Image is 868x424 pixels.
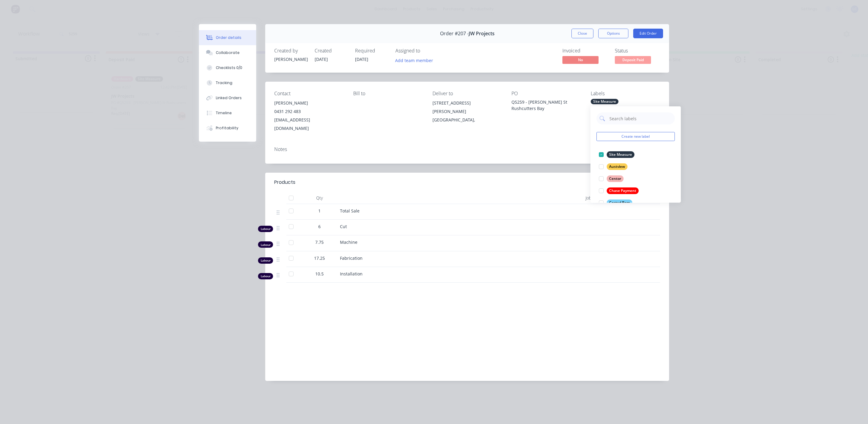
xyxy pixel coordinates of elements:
span: No [562,56,599,64]
span: 6 [318,223,321,230]
button: Linked Orders [199,90,256,105]
div: Bill to [353,91,423,96]
div: [EMAIL_ADDRESS][DOMAIN_NAME] [274,116,344,133]
div: 0431 292 483 [274,107,344,116]
div: Deliver to [432,91,502,96]
button: Add team member [395,56,436,64]
div: Tracking [216,80,232,86]
button: Add team member [392,56,436,64]
div: Labour [258,273,273,279]
div: Contact [274,91,344,96]
span: JW Projects [469,31,495,36]
div: Labour [258,257,273,264]
button: Deposit Paid [615,56,651,65]
div: Products [274,179,295,186]
span: Cut [340,224,347,229]
div: Labels [591,91,660,96]
div: Centor [607,175,624,182]
div: PO [511,91,581,96]
button: Edit Order [633,29,663,38]
button: Close [571,29,593,38]
button: Costed Bom [596,199,635,207]
button: Centor [596,174,626,183]
span: Order #207 - [440,31,469,36]
div: Site Measure [591,99,618,104]
span: Total Sale [340,208,360,214]
div: [GEOGRAPHIC_DATA], [432,116,502,124]
span: 17.25 [314,255,325,261]
input: Search labels [609,112,672,124]
div: [STREET_ADDRESS][PERSON_NAME][GEOGRAPHIC_DATA], [432,99,502,124]
span: Deposit Paid [615,56,651,64]
div: Qty [301,192,338,204]
button: Profitability [199,121,256,136]
button: Create new label [596,132,675,141]
span: Machine [340,239,357,245]
span: 7.75 [315,239,324,245]
div: Job [549,192,594,204]
div: [STREET_ADDRESS][PERSON_NAME] [432,99,502,116]
div: Austview [607,163,627,170]
div: Created [315,48,348,54]
span: Installation [340,271,363,277]
div: Labour [258,241,273,248]
div: Status [615,48,660,54]
div: Collaborate [216,50,240,55]
div: Profitability [216,125,238,131]
div: Required [355,48,388,54]
div: Created by [274,48,307,54]
span: [DATE] [315,56,328,62]
button: Checklists 0/0 [199,60,256,75]
div: [PERSON_NAME] [274,56,307,62]
div: Order details [216,35,241,40]
button: Site Measure [596,150,637,159]
div: Site Measure [607,151,634,158]
div: Notes [274,146,660,152]
div: Q5259 - [PERSON_NAME] St Rushcutters Bay [511,99,581,111]
span: Fabrication [340,255,363,261]
span: [DATE] [355,56,368,62]
div: Chase Payment [607,187,639,194]
div: [PERSON_NAME]0431 292 483[EMAIL_ADDRESS][DOMAIN_NAME] [274,99,344,133]
button: Options [598,29,628,38]
div: Costed Bom [607,199,632,206]
div: Linked Orders [216,95,242,101]
div: [PERSON_NAME] [274,99,344,107]
div: Checklists 0/0 [216,65,242,71]
div: Invoiced [562,48,608,54]
div: Timeline [216,110,232,116]
span: 1 [318,208,321,214]
button: Tracking [199,75,256,90]
span: 10.5 [315,271,324,277]
div: Labour [258,226,273,232]
button: Chase Payment [596,187,641,195]
button: Timeline [199,105,256,121]
button: Order details [199,30,256,45]
div: Assigned to [395,48,456,54]
button: Austview [596,162,630,171]
button: Collaborate [199,45,256,60]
